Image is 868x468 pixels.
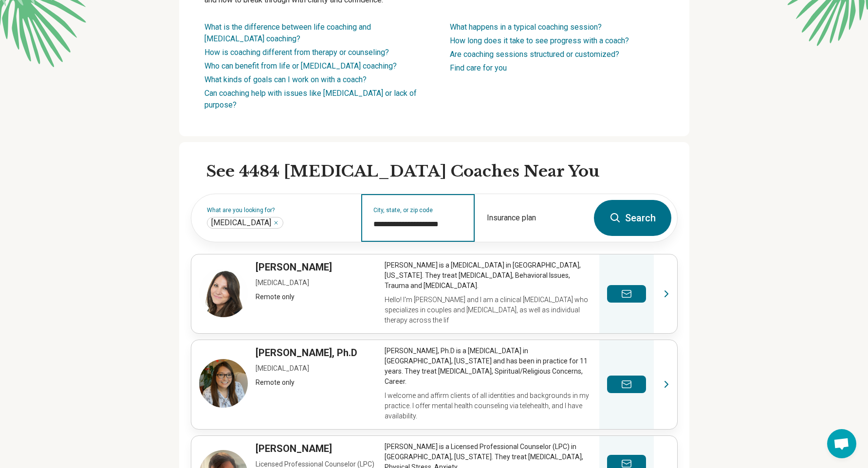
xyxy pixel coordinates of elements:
a: How long does it take to see progress with a coach? [450,36,629,45]
a: What kinds of goals can I work on with a coach? [204,75,367,84]
div: Open chat [827,429,856,458]
a: What happens in a typical coaching session? [450,22,602,32]
a: Are coaching sessions structured or customized? [450,50,619,59]
div: Personal Growth [207,217,283,229]
button: Send a message [607,285,646,303]
button: Search [594,200,671,236]
span: [MEDICAL_DATA] [211,218,271,228]
button: Send a message [607,376,646,393]
button: Personal Growth [273,220,279,226]
a: What is the difference between life coaching and [MEDICAL_DATA] coaching? [204,22,371,43]
a: How is coaching different from therapy or counseling? [204,48,389,57]
h2: See 4484 [MEDICAL_DATA] Coaches Near You [206,162,678,182]
a: Can coaching help with issues like [MEDICAL_DATA] or lack of purpose? [204,89,417,109]
a: Who can benefit from life or [MEDICAL_DATA] coaching? [204,61,397,71]
label: What are you looking for? [207,207,350,213]
a: Find care for you [450,63,507,72]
